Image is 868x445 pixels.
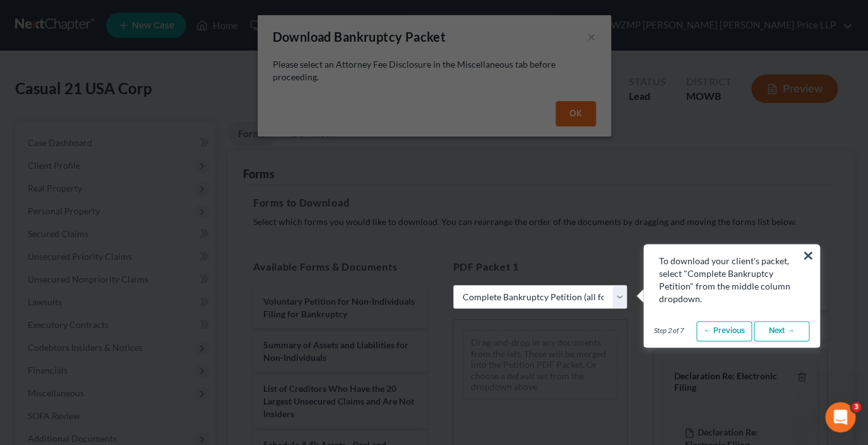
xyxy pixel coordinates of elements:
[851,402,861,412] span: 3
[696,321,752,341] a: ← Previous
[802,245,814,265] button: ×
[659,255,804,305] div: To download your client's packet, select "Complete Bankruptcy Petition" from the middle column dr...
[825,402,855,432] iframe: Intercom live chat
[654,326,684,336] span: Step 2 of 7
[754,321,809,341] a: Next →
